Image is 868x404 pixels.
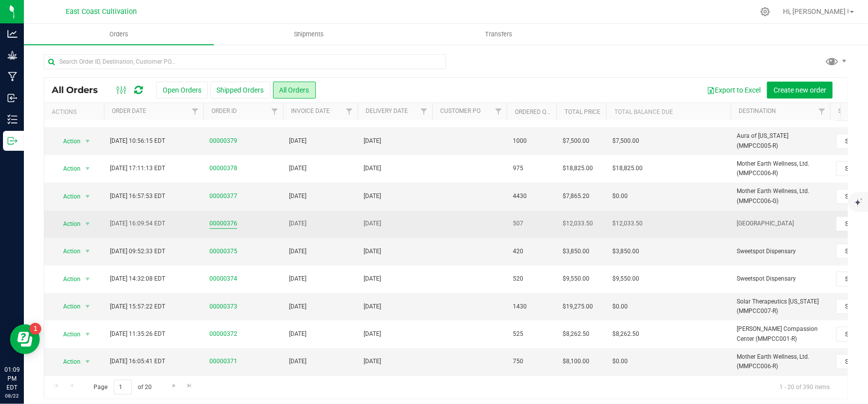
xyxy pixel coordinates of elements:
[364,329,381,339] span: [DATE]
[187,103,203,120] a: Filter
[416,103,432,120] a: Filter
[513,164,523,173] span: 975
[110,164,165,173] span: [DATE] 17:11:13 EDT
[513,274,523,284] span: 520
[404,24,594,45] a: Transfers
[364,357,381,366] span: [DATE]
[52,108,100,115] div: Actions
[209,164,237,173] a: 00000378
[700,82,767,99] button: Export to Excel
[737,187,824,205] span: Mother Earth Wellness, Ltd. (MMPCC006-G)
[289,192,306,201] span: [DATE]
[737,131,824,150] span: Aura of [US_STATE] (MMPCC005-R)
[267,103,283,120] a: Filter
[82,355,94,369] span: select
[211,107,237,114] a: Order ID
[289,329,306,339] span: [DATE]
[364,164,381,173] span: [DATE]
[85,380,160,395] span: Page of 20
[366,107,408,114] a: Delivery Date
[110,274,165,284] span: [DATE] 14:32:08 EDT
[210,82,271,99] button: Shipped Orders
[82,162,94,176] span: select
[110,136,165,146] span: [DATE] 10:56:15 EDT
[156,82,208,99] button: Open Orders
[54,327,81,341] span: Action
[513,192,527,201] span: 4430
[10,324,40,354] iframe: Resource center
[281,30,337,39] span: Shipments
[612,247,639,256] span: $3,850.00
[289,164,306,173] span: [DATE]
[563,302,593,311] span: $19,275.00
[4,365,19,392] p: 01:09 PM EDT
[440,107,481,114] a: Customer PO
[209,274,237,284] a: 00000374
[513,136,527,146] span: 1000
[54,272,81,286] span: Action
[563,164,593,173] span: $18,825.00
[291,107,330,114] a: Invoice Date
[209,302,237,311] a: 00000373
[82,272,94,286] span: select
[82,327,94,341] span: select
[563,329,589,339] span: $8,262.50
[737,352,824,371] span: Mother Earth Wellness, Ltd. (MMPCC006-R)
[563,247,589,256] span: $3,850.00
[737,159,824,178] span: Mother Earth Wellness, Ltd. (MMPCC006-R)
[110,247,165,256] span: [DATE] 09:52:33 EDT
[82,300,94,313] span: select
[737,324,824,343] span: [PERSON_NAME] Compassion Center (MMPCC001-R)
[563,192,589,201] span: $7,865.20
[7,136,17,146] inline-svg: Outbound
[209,329,237,339] a: 00000372
[341,103,358,120] a: Filter
[273,82,316,99] button: All Orders
[209,192,237,201] a: 00000377
[54,355,81,369] span: Action
[737,297,824,316] span: Solar Therapeutics [US_STATE] (MMPCC007-R)
[364,247,381,256] span: [DATE]
[612,357,628,366] span: $0.00
[214,24,404,45] a: Shipments
[54,300,81,313] span: Action
[773,86,826,94] span: Create new order
[364,192,381,201] span: [DATE]
[110,329,165,339] span: [DATE] 11:35:26 EDT
[838,107,868,114] a: Sales Rep
[167,380,181,393] a: Go to the next page
[737,247,824,256] span: Sweetspot Dispensary
[513,329,523,339] span: 525
[490,103,507,120] a: Filter
[515,108,553,115] a: Ordered qty
[110,192,165,201] span: [DATE] 16:57:53 EDT
[783,7,849,15] span: Hi, [PERSON_NAME] !
[114,380,132,395] input: 1
[364,274,381,284] span: [DATE]
[110,357,165,366] span: [DATE] 16:05:41 EDT
[82,217,94,231] span: select
[364,219,381,228] span: [DATE]
[563,219,593,228] span: $12,033.50
[54,162,81,176] span: Action
[612,219,643,228] span: $12,033.50
[737,274,824,284] span: Sweetspot Dispensary
[606,103,731,120] th: Total Balance Due
[54,244,81,258] span: Action
[29,323,41,335] iframe: Resource center unread badge
[54,190,81,203] span: Action
[44,54,446,69] input: Search Order ID, Destination, Customer PO...
[513,302,527,311] span: 1430
[110,219,165,228] span: [DATE] 16:09:54 EDT
[772,380,838,395] span: 1 - 20 of 390 items
[54,134,81,148] span: Action
[364,136,381,146] span: [DATE]
[52,85,108,96] span: All Orders
[209,247,237,256] a: 00000375
[209,136,237,146] a: 00000379
[24,24,214,45] a: Orders
[814,103,830,120] a: Filter
[612,164,643,173] span: $18,825.00
[4,392,19,400] p: 08/22
[112,107,146,114] a: Order Date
